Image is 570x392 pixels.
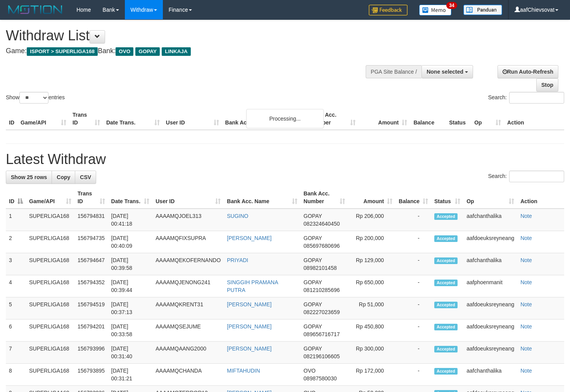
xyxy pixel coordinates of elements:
[497,65,558,78] a: Run Auto-Refresh
[6,342,26,364] td: 7
[348,319,396,342] td: Rp 450,800
[434,280,458,286] span: Accepted
[348,209,396,231] td: Rp 206,000
[304,368,316,374] span: OVO
[26,342,74,364] td: SUPERLIGA168
[6,47,372,55] h4: Game: Bank:
[108,187,153,209] th: Date Trans.: activate to sort column ascending
[108,253,153,275] td: [DATE] 00:39:58
[396,275,431,297] td: -
[26,253,74,275] td: SUPERLIGA168
[463,253,517,275] td: aafchanthalika
[6,209,26,231] td: 1
[6,231,26,253] td: 2
[431,187,463,209] th: Status: activate to sort column ascending
[304,353,340,359] span: Copy 082196106605 to clipboard
[304,279,322,285] span: GOPAY
[520,368,532,374] a: Note
[463,297,517,319] td: aafdoeuksreyneang
[446,108,471,130] th: Status
[152,319,224,342] td: AAAAMQSEJUME
[463,187,517,209] th: Op: activate to sort column ascending
[488,92,564,104] label: Search:
[108,297,153,319] td: [DATE] 00:37:13
[6,297,26,319] td: 5
[163,108,222,130] th: User ID
[6,28,372,43] h1: Withdraw List
[108,231,153,253] td: [DATE] 00:40:09
[463,275,517,297] td: aafphoenmanit
[421,65,473,78] button: None selected
[304,287,340,293] span: Copy 081210285696 to clipboard
[227,345,271,352] a: [PERSON_NAME]
[348,297,396,319] td: Rp 51,000
[307,108,359,130] th: Bank Acc. Number
[348,364,396,386] td: Rp 172,000
[6,152,564,167] h1: Latest Withdraw
[224,187,301,209] th: Bank Acc. Name: activate to sort column ascending
[304,301,322,307] span: GOPAY
[396,297,431,319] td: -
[6,171,52,184] a: Show 25 rows
[434,346,458,352] span: Accepted
[227,235,271,241] a: [PERSON_NAME]
[463,231,517,253] td: aafdoeuksreyneang
[152,342,224,364] td: AAAAMQAANG2000
[26,297,74,319] td: SUPERLIGA168
[26,187,74,209] th: Game/API: activate to sort column ascending
[348,275,396,297] td: Rp 650,000
[227,323,271,330] a: [PERSON_NAME]
[152,209,224,231] td: AAAAMQJOEL313
[396,364,431,386] td: -
[434,235,458,242] span: Accepted
[509,92,564,104] input: Search:
[227,257,248,263] a: PRIYADI
[69,108,103,130] th: Trans ID
[536,78,558,92] a: Stop
[509,171,564,182] input: Search:
[222,108,307,130] th: Bank Acc. Name
[6,275,26,297] td: 4
[463,5,502,15] img: panduan.png
[57,174,70,180] span: Copy
[369,5,408,16] img: Feedback.jpg
[304,257,322,263] span: GOPAY
[427,69,463,75] span: None selected
[6,4,65,16] img: MOTION_logo.png
[152,187,224,209] th: User ID: activate to sort column ascending
[304,213,322,219] span: GOPAY
[520,213,532,219] a: Note
[359,108,410,130] th: Amount
[504,108,564,130] th: Action
[396,342,431,364] td: -
[304,309,340,315] span: Copy 082227023659 to clipboard
[463,342,517,364] td: aafdoeuksreyneang
[348,253,396,275] td: Rp 129,000
[74,319,108,342] td: 156794201
[304,265,337,271] span: Copy 08982101458 to clipboard
[6,92,65,104] label: Show entries
[74,253,108,275] td: 156794647
[434,324,458,330] span: Accepted
[227,301,271,307] a: [PERSON_NAME]
[6,319,26,342] td: 6
[26,319,74,342] td: SUPERLIGA168
[26,209,74,231] td: SUPERLIGA168
[108,342,153,364] td: [DATE] 00:31:40
[152,253,224,275] td: AAAAMQEKOFERNANDO
[162,47,191,56] span: LINKAJA
[410,108,446,130] th: Balance
[520,345,532,352] a: Note
[11,174,47,180] span: Show 25 rows
[396,187,431,209] th: Balance: activate to sort column ascending
[116,47,133,56] span: OVO
[488,171,564,182] label: Search:
[463,364,517,386] td: aafchanthalika
[27,47,98,56] span: ISPORT > SUPERLIGA168
[348,342,396,364] td: Rp 300,000
[446,2,457,9] span: 34
[396,231,431,253] td: -
[366,65,421,78] div: PGA Site Balance /
[304,345,322,352] span: GOPAY
[304,331,340,337] span: Copy 089656716717 to clipboard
